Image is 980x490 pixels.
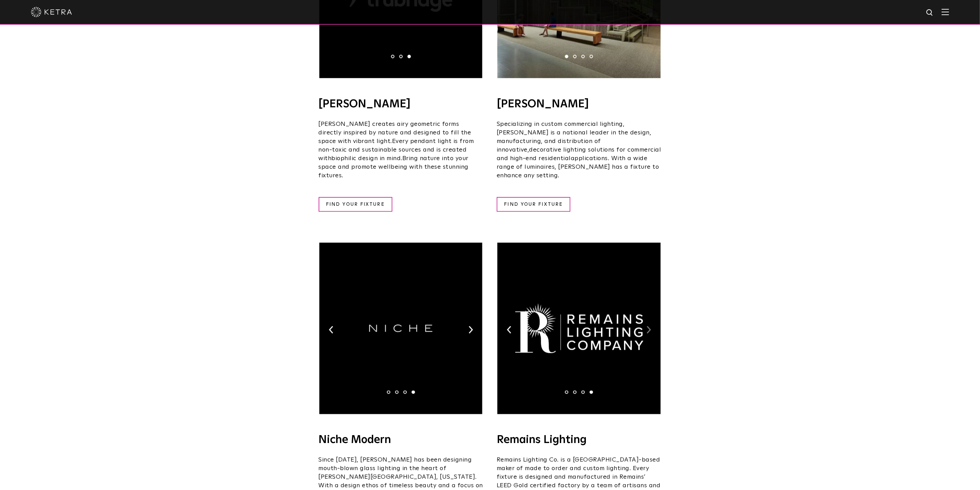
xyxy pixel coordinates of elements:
p: biophilic design in mind. [319,120,483,180]
a: FIND YOUR FIXTURE [497,197,570,212]
img: arrow-left-black.svg [329,326,333,334]
img: RemainsLightingCoKetraLogo.jpg [497,243,660,414]
img: Hamburger%20Nav.svg [942,9,949,15]
img: Niche-Logo-On_Black-1400.jpg [319,243,482,414]
img: ketra-logo-2019-white [31,7,72,17]
img: arrow-left-black.svg [507,326,511,334]
span: [PERSON_NAME] creates airy geometric forms directly inspired by nature and designed to fill the s... [319,121,471,144]
h4: Niche Modern [319,434,483,445]
span: is a national leader in the design, manufacturing, and distribution of innovative, [497,130,651,153]
span: Every pendant light is from non-toxic and sustainable sources and is created with [319,138,474,162]
img: arrow-right-black.svg [647,326,651,334]
img: arrow-right-black.svg [469,326,473,334]
h4: Remains Lighting​ [497,434,661,445]
h4: [PERSON_NAME] [319,99,483,110]
span: Specializing in custom commercial lighting, [497,121,625,127]
span: decorative lighting solutions for commercial and high-end residential [497,147,661,162]
img: search icon [926,9,934,17]
a: FIND YOUR FIXTURE [319,197,392,212]
h4: [PERSON_NAME] [497,99,661,110]
span: applications. With a wide range of luminaires, [PERSON_NAME] has a fixture to enhance any setting. [497,155,659,179]
span: [PERSON_NAME] [497,130,549,136]
span: Bring nature into your space and promote wellbeing with these stunning fixtures. [319,155,469,179]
